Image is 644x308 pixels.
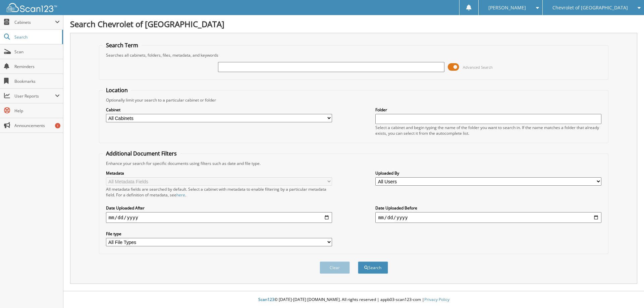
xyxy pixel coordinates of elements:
[358,261,388,274] button: Search
[106,231,332,237] label: File type
[103,52,605,58] div: Searches all cabinets, folders, files, metadata, and keywords
[463,65,493,70] span: Advanced Search
[106,186,332,198] div: All metadata fields are searched by default. Select a cabinet with metadata to enable filtering b...
[14,19,55,25] span: Cabinets
[375,212,601,223] input: end
[14,108,60,114] span: Help
[258,297,274,302] span: Scan123
[375,125,601,136] div: Select a cabinet and begin typing the name of the folder you want to search in. If the name match...
[375,170,601,176] label: Uploaded By
[14,34,59,40] span: Search
[63,292,644,308] div: © [DATE]-[DATE] [DOMAIN_NAME]. All rights reserved | appb03-scan123-com |
[7,3,57,12] img: scan123-logo-white.svg
[103,161,605,166] div: Enhance your search for specific documents using filters such as date and file type.
[375,107,601,113] label: Folder
[103,97,605,103] div: Optionally limit your search to a particular cabinet or folder
[103,42,142,49] legend: Search Term
[106,170,332,176] label: Metadata
[103,150,180,157] legend: Additional Document Filters
[70,18,637,29] h1: Search Chevrolet of [GEOGRAPHIC_DATA]
[488,6,526,10] span: [PERSON_NAME]
[103,86,131,94] legend: Location
[14,93,55,99] span: User Reports
[14,49,60,55] span: Scan
[320,261,350,274] button: Clear
[106,212,332,223] input: start
[14,78,60,84] span: Bookmarks
[176,192,185,198] a: here
[552,6,628,10] span: Chevrolet of [GEOGRAPHIC_DATA]
[14,123,60,128] span: Announcements
[375,205,601,211] label: Date Uploaded Before
[55,123,60,128] div: 1
[106,205,332,211] label: Date Uploaded After
[14,64,60,69] span: Reminders
[106,107,332,113] label: Cabinet
[424,297,449,302] a: Privacy Policy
